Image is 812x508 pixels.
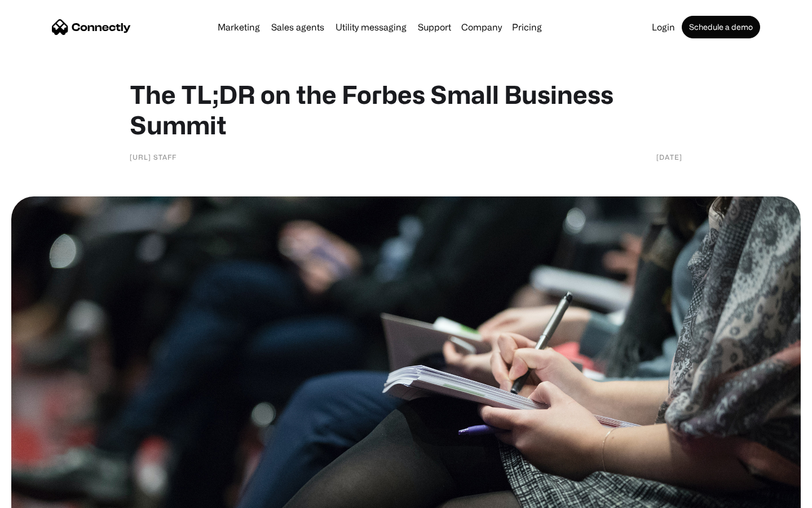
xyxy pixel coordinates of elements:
[11,488,68,504] aside: Language selected: English
[213,23,264,32] a: Marketing
[461,19,502,35] div: Company
[458,19,505,35] div: Company
[267,23,329,32] a: Sales agents
[507,23,546,32] a: Pricing
[23,488,68,504] ul: Language list
[647,23,679,32] a: Login
[331,23,411,32] a: Utility messaging
[682,16,760,38] a: Schedule a demo
[130,79,682,140] h1: The TL;DR on the Forbes Small Business Summit
[130,151,176,163] div: [URL] Staff
[656,151,682,163] div: [DATE]
[413,23,456,32] a: Support
[52,19,131,36] a: home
